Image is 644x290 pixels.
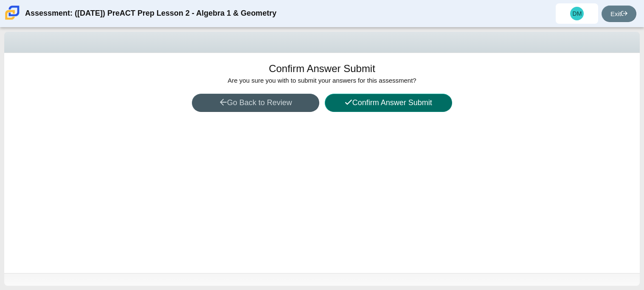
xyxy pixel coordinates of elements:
span: Are you sure you with to submit your answers for this assessment? [228,77,416,84]
button: Go Back to Review [192,94,319,112]
div: Assessment: ([DATE]) PreACT Prep Lesson 2 - Algebra 1 & Geometry [25,3,276,24]
span: DM [573,11,582,17]
h1: Confirm Answer Submit [269,61,375,76]
a: Carmen School of Science & Technology [3,16,21,23]
button: Confirm Answer Submit [325,94,452,112]
a: Exit [602,6,636,22]
img: Carmen School of Science & Technology [3,4,21,22]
